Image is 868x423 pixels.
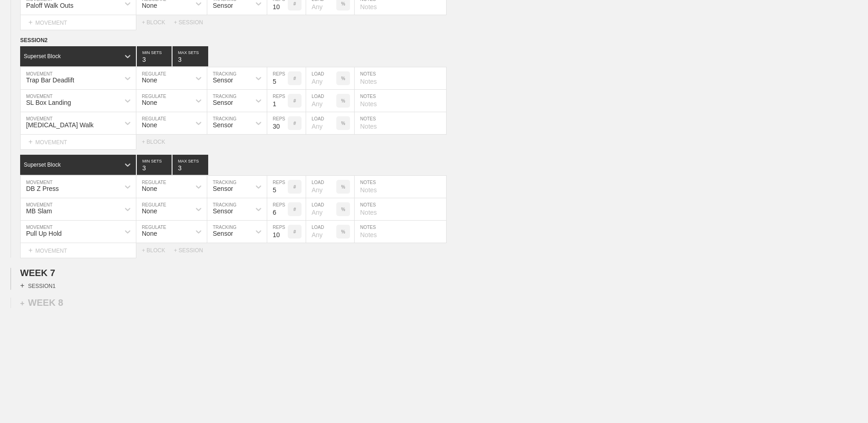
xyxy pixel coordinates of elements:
[341,76,345,81] p: %
[213,76,233,84] div: Sensor
[24,162,61,168] div: Superset Block
[306,112,336,134] input: Any
[20,282,24,289] span: +
[28,246,32,254] span: +
[293,1,296,6] p: #
[142,2,157,9] div: None
[142,139,174,145] div: + BLOCK
[341,229,345,234] p: %
[20,299,24,307] span: +
[20,268,55,278] span: WEEK 7
[293,98,296,103] p: #
[306,67,336,89] input: Any
[20,135,136,150] div: MOVEMENT
[28,138,32,146] span: +
[26,121,94,129] div: [MEDICAL_DATA] Walk
[355,198,446,220] input: Notes
[142,76,157,84] div: None
[20,243,136,258] div: MOVEMENT
[28,18,32,26] span: +
[213,99,233,106] div: Sensor
[142,185,157,192] div: None
[24,53,61,60] div: Superset Block
[174,19,210,26] div: + SESSION
[306,221,336,243] input: Any
[355,90,446,112] input: Notes
[822,379,868,423] iframe: Chat Widget
[213,207,233,215] div: Sensor
[293,76,296,81] p: #
[173,46,208,66] input: None
[341,98,345,103] p: %
[20,37,48,43] span: SESSION 2
[20,15,136,30] div: MOVEMENT
[26,207,52,215] div: MB Slam
[142,121,157,129] div: None
[26,2,73,9] div: Paloff Walk Outs
[293,207,296,212] p: #
[20,298,63,308] div: WEEK 8
[26,185,59,192] div: DB Z Press
[142,247,174,254] div: + BLOCK
[26,230,62,237] div: Pull Up Hold
[213,185,233,192] div: Sensor
[174,247,210,254] div: + SESSION
[355,67,446,89] input: Notes
[173,155,208,175] input: None
[355,176,446,198] input: Notes
[142,19,174,26] div: + BLOCK
[20,282,55,290] div: SESSION 1
[213,2,233,9] div: Sensor
[142,207,157,215] div: None
[306,90,336,112] input: Any
[306,176,336,198] input: Any
[26,76,74,84] div: Trap Bar Deadlift
[341,121,345,126] p: %
[142,99,157,106] div: None
[306,198,336,220] input: Any
[26,99,71,106] div: SL Box Landing
[293,229,296,234] p: #
[355,221,446,243] input: Notes
[293,184,296,190] p: #
[293,121,296,126] p: #
[341,1,345,6] p: %
[142,230,157,237] div: None
[213,121,233,129] div: Sensor
[213,230,233,237] div: Sensor
[341,184,345,190] p: %
[355,112,446,134] input: Notes
[341,207,345,212] p: %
